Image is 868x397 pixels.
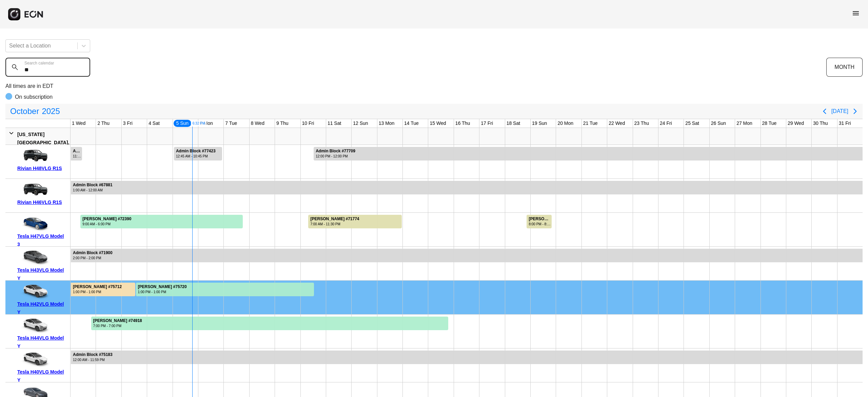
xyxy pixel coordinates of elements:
div: Tesla H47VLG Model 3 [17,232,68,248]
div: 15 Wed [428,119,447,128]
div: 11 Sat [326,119,342,128]
img: car [17,181,51,198]
div: Admin Block #77423 [176,149,216,154]
div: 1:00 PM - 1:00 PM [73,289,122,295]
div: 9 Thu [275,119,290,128]
div: 22 Wed [607,119,626,128]
div: 28 Tue [761,119,778,128]
div: 19 Sun [531,119,548,128]
div: 4 Sat [147,119,161,128]
div: 7:00 PM - 7:00 PM [93,323,142,328]
button: Previous page [818,105,831,118]
div: 8 Wed [250,119,266,128]
div: Admin Block #67881 [73,183,113,188]
div: 7 Tue [224,119,238,128]
div: 12:00 AM - 11:59 PM [73,357,113,362]
div: [PERSON_NAME] #72390 [82,216,131,222]
div: 26 Sun [710,119,727,128]
img: car [17,249,51,266]
div: Tesla H44VLG Model Y [17,334,68,350]
div: 11:00 AM - 11:00 AM [73,154,81,159]
img: car [17,283,51,300]
div: 12 Sun [352,119,369,128]
div: 30 Thu [812,119,829,128]
div: 27 Mon [735,119,754,128]
div: Rivian H46VLG R1S [17,198,68,206]
div: Rented for 122 days by Admin Block Current status is rental [71,348,863,364]
div: Rented for 151 days by Admin Block Current status is rental [71,247,863,262]
div: Rented for 1 days by AMAN MAYSON Current status is verified [526,213,552,228]
div: 20 Mon [556,119,575,128]
div: [PERSON_NAME] #75712 [73,284,122,289]
div: Tesla H42VLG Model Y [17,300,68,316]
div: Rented for 225 days by Admin Block Current status is rental [71,179,863,194]
div: Rivian H48VLG R1S [17,164,68,172]
img: car [17,317,51,334]
div: 12:00 PM - 12:00 PM [316,154,355,159]
div: 14 Tue [403,119,420,128]
img: car [17,215,51,232]
div: 12:45 AM - 10:45 PM [176,154,216,159]
div: [PERSON_NAME] #74918 [93,318,142,323]
div: [PERSON_NAME] #78215 [529,216,551,222]
div: 1:00 AM - 12:00 AM [73,188,113,193]
div: 18 Sat [505,119,521,128]
div: 17 Fri [479,119,494,128]
div: Rented for 7 days by Jack McInerney Current status is rental [80,213,243,228]
div: Rented for 4 days by jon ortiz Current status is verified [308,213,402,228]
div: 25 Sat [684,119,700,128]
div: 2 Thu [96,119,111,128]
div: 13 Mon [377,119,396,128]
div: Rented for 14 days by Gabriele Turchi Current status is rental [91,315,449,330]
div: 29 Wed [786,119,805,128]
div: Rented for 7 days by Ashleigh TamaraKiven Current status is rental [136,281,315,296]
div: 10 Fri [301,119,316,128]
span: 2025 [40,105,61,118]
button: [DATE] [831,105,848,117]
div: Rented for 2 days by Admin Block Current status is rental [174,145,222,160]
p: All times are in EDT [5,82,863,90]
div: 1:00 PM - 1:00 PM [138,289,187,295]
div: [PERSON_NAME] #71774 [310,216,359,222]
div: Rented for 7 days by Ashleigh TamaraKiven Current status is billable [71,281,136,296]
div: Admin Block #75989 [73,149,81,154]
div: 24 Fri [658,119,673,128]
p: On subscription [15,93,53,101]
div: Admin Block #71900 [73,250,113,256]
div: Rented for 1 days by Admin Block Current status is rental [71,145,82,160]
div: [PERSON_NAME] #75720 [138,284,187,289]
div: Tesla H40VLG Model Y [17,368,68,384]
button: October2025 [6,105,64,118]
button: Next page [848,105,862,118]
div: 16 Thu [454,119,471,128]
div: 9:00 AM - 6:00 PM [82,222,131,227]
div: 31 Fri [837,119,852,128]
div: 3 Fri [122,119,134,128]
div: 5 Sun [173,119,192,128]
div: [US_STATE][GEOGRAPHIC_DATA], [GEOGRAPHIC_DATA] [17,130,69,155]
div: 8:00 PM - 8:00 PM [529,222,551,227]
div: 23 Thu [633,119,650,128]
div: 2:00 PM - 2:00 PM [73,256,113,261]
div: 1 Wed [71,119,87,128]
div: 6 Mon [198,119,214,128]
div: Tesla H43VLG Model Y [17,266,68,282]
img: car [17,147,51,164]
div: Rented for 109 days by Admin Block Current status is rental [313,145,863,160]
img: car [17,351,51,368]
div: 7:00 AM - 11:30 PM [310,222,359,227]
button: MONTH [826,58,863,77]
div: 21 Tue [582,119,599,128]
div: Admin Block #77709 [316,149,355,154]
span: October [9,105,40,118]
label: Search calendar [24,60,54,66]
span: menu [852,9,860,17]
div: Admin Block #75183 [73,352,113,357]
